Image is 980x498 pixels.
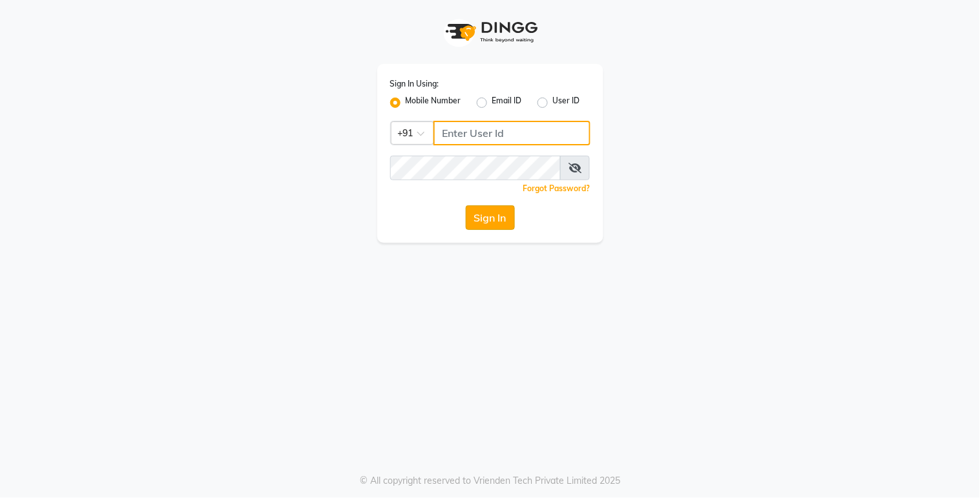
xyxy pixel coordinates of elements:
button: Sign In [466,205,515,230]
input: Username [433,121,590,145]
label: Mobile Number [406,95,461,110]
label: Email ID [492,95,522,110]
img: logo1.svg [439,13,542,51]
input: Username [390,156,561,180]
label: User ID [553,95,580,110]
label: Sign In Using: [390,78,439,90]
a: Forgot Password? [523,183,590,193]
